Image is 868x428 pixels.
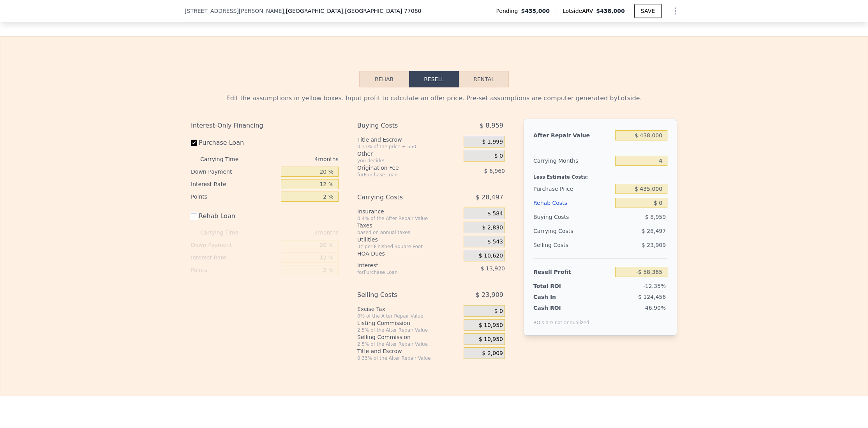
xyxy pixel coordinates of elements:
[357,319,460,327] div: Listing Commission
[487,238,503,245] span: $ 543
[476,190,503,204] span: $ 28,497
[357,333,460,341] div: Selling Commission
[357,208,460,215] div: Insurance
[284,7,421,15] span: , [GEOGRAPHIC_DATA]
[191,94,677,103] div: Edit the assumptions in yellow boxes. Input profit to calculate an offer price. Pre-set assumptio...
[634,4,662,18] button: SAVE
[191,209,278,223] label: Rehab Loan
[185,7,284,15] span: [STREET_ADDRESS][PERSON_NAME]
[200,153,251,165] div: Carrying Time
[645,214,666,220] span: $ 8,959
[191,213,197,219] input: Rehab Loan
[476,288,503,302] span: $ 23,909
[357,236,460,243] div: Utilities
[459,71,509,87] button: Rental
[357,190,444,204] div: Carrying Costs
[357,229,460,236] div: based on annual taxes
[533,182,612,196] div: Purchase Price
[357,119,444,133] div: Buying Costs
[357,288,444,302] div: Selling Costs
[521,7,550,15] span: $435,000
[494,153,503,160] span: $ 0
[357,305,460,313] div: Excise Tax
[254,153,339,165] div: 4 months
[357,347,460,355] div: Title and Escrow
[533,304,589,312] div: Cash ROI
[191,119,339,133] div: Interest-Only Financing
[359,71,409,87] button: Rehab
[533,128,612,142] div: After Repair Value
[479,252,503,259] span: $ 10,620
[533,154,612,168] div: Carrying Months
[496,7,521,15] span: Pending
[479,322,503,329] span: $ 10,950
[357,355,460,361] div: 0.33% of the After Repair Value
[357,250,460,258] div: HOA Dues
[479,336,503,343] span: $ 10,950
[533,210,612,224] div: Buying Costs
[482,224,503,231] span: $ 2,830
[357,261,444,269] div: Interest
[191,140,197,146] input: Purchase Loan
[191,239,278,251] div: Down Payment
[482,350,503,357] span: $ 2,009
[563,7,596,15] span: Lotside ARV
[357,158,460,164] div: you decide!
[409,71,459,87] button: Resell
[200,226,251,239] div: Carrying Time
[533,168,667,182] div: Less Estimate Costs:
[191,136,278,150] label: Purchase Loan
[480,119,503,133] span: $ 8,959
[357,313,460,319] div: 0% of the After Repair Value
[596,8,625,14] span: $438,000
[482,139,503,146] span: $ 1,999
[484,168,505,174] span: $ 6,960
[533,312,589,326] div: ROIs are not annualized
[191,251,278,264] div: Interest Rate
[191,165,278,178] div: Down Payment
[191,264,278,276] div: Points
[643,305,666,311] span: -46.90%
[343,8,422,14] span: , [GEOGRAPHIC_DATA] 77080
[668,3,683,19] button: Show Options
[357,215,460,222] div: 0.4% of the After Repair Value
[357,172,444,178] div: for Purchase Loan
[642,228,666,234] span: $ 28,497
[533,265,612,279] div: Resell Profit
[481,265,505,272] span: $ 13,920
[357,243,460,250] div: 3¢ per Finished Square Foot
[638,294,666,300] span: $ 124,456
[533,196,612,210] div: Rehab Costs
[357,144,460,150] div: 0.33% of the price + 550
[533,282,582,290] div: Total ROI
[191,190,278,203] div: Points
[357,341,460,347] div: 2.5% of the After Repair Value
[642,242,666,248] span: $ 23,909
[254,226,339,239] div: 4 months
[357,327,460,333] div: 2.5% of the After Repair Value
[643,283,666,289] span: -12.35%
[357,150,460,158] div: Other
[533,238,612,252] div: Selling Costs
[487,210,503,217] span: $ 584
[494,308,503,315] span: $ 0
[191,178,278,190] div: Interest Rate
[357,136,460,144] div: Title and Escrow
[357,222,460,229] div: Taxes
[357,269,444,275] div: for Purchase Loan
[357,164,444,172] div: Origination Fee
[533,293,582,301] div: Cash In
[533,224,582,238] div: Carrying Costs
